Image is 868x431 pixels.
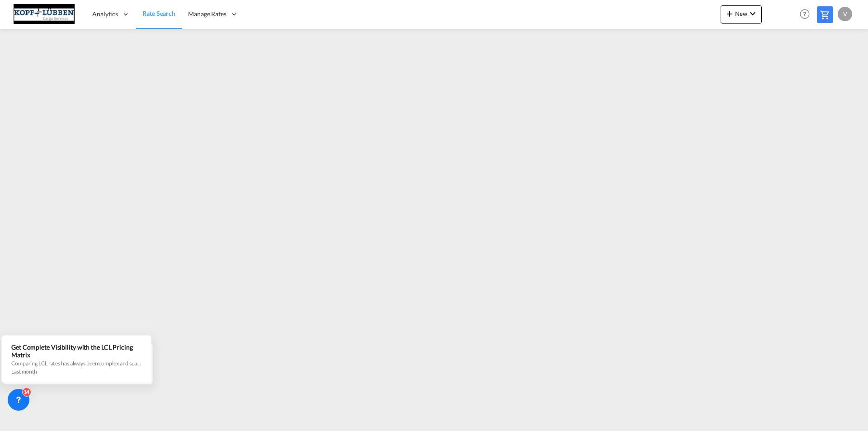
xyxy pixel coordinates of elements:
[188,9,226,19] span: Manage Rates
[838,7,852,21] div: v
[142,9,175,17] span: Rate Search
[797,6,817,23] div: Help
[797,6,812,22] span: Help
[721,5,762,24] button: icon-plus 400-fgNewicon-chevron-down
[14,4,75,24] img: 25cf3bb0aafc11ee9c4fdbd399af7748.JPG
[724,10,758,17] span: New
[724,8,735,19] md-icon: icon-plus 400-fg
[747,8,758,19] md-icon: icon-chevron-down
[92,9,118,19] span: Analytics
